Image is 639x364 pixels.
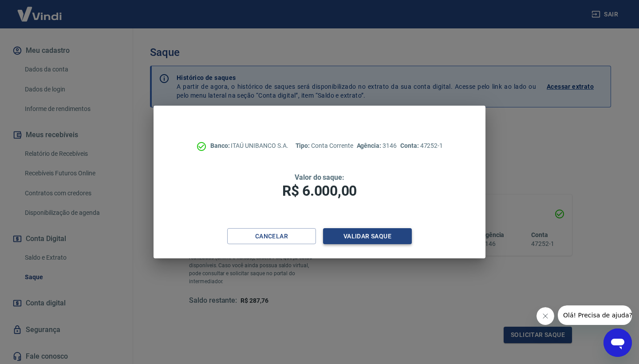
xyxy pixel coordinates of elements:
span: Tipo: [296,142,312,149]
span: R$ 6.000,00 [282,182,357,199]
span: Olá! Precisa de ajuda? [5,6,75,13]
p: Conta Corrente [296,141,353,150]
iframe: Fechar mensagem [536,307,554,325]
p: ITAÚ UNIBANCO S.A. [210,141,288,150]
span: Agência: [357,142,383,149]
button: Validar saque [323,228,412,245]
p: 47252-1 [400,141,443,150]
iframe: Botão para abrir a janela de mensagens [603,328,632,357]
span: Valor do saque: [295,173,344,182]
iframe: Mensagem da empresa [558,305,632,325]
p: 3146 [357,141,397,150]
button: Cancelar [227,228,316,245]
span: Banco: [210,142,231,149]
span: Conta: [400,142,420,149]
